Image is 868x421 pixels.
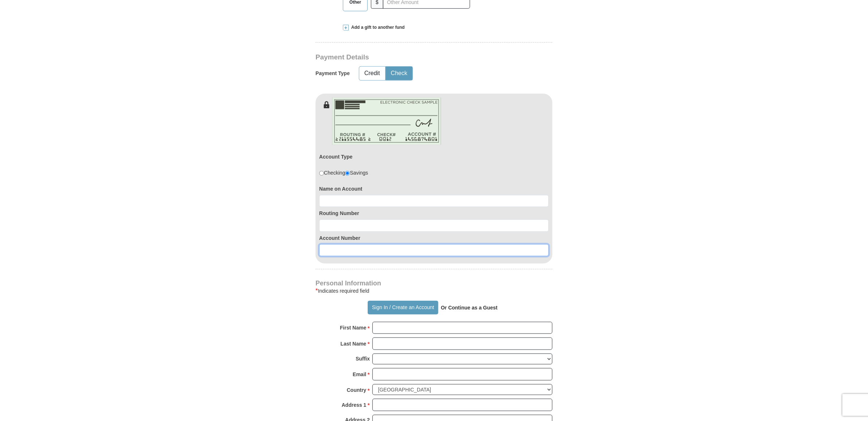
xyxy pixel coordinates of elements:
[349,24,405,31] span: Add a gift to another fund
[386,67,413,80] button: Check
[342,400,367,410] strong: Address 1
[332,97,441,145] img: check-en.png
[341,339,367,349] strong: Last Name
[353,369,366,379] strong: Email
[347,385,367,395] strong: Country
[319,210,549,217] label: Routing Number
[316,280,552,286] h4: Personal Information
[441,305,498,311] strong: Or Continue as a Guest
[316,70,350,77] h5: Payment Type
[356,354,370,364] strong: Suffix
[319,185,549,192] label: Name on Account
[319,153,353,160] label: Account Type
[316,286,552,295] div: Indicates required field
[319,169,368,176] div: Checking Savings
[319,234,549,242] label: Account Number
[316,53,501,62] h3: Payment Details
[359,67,385,80] button: Credit
[340,323,366,333] strong: First Name
[368,301,438,315] button: Sign In / Create an Account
